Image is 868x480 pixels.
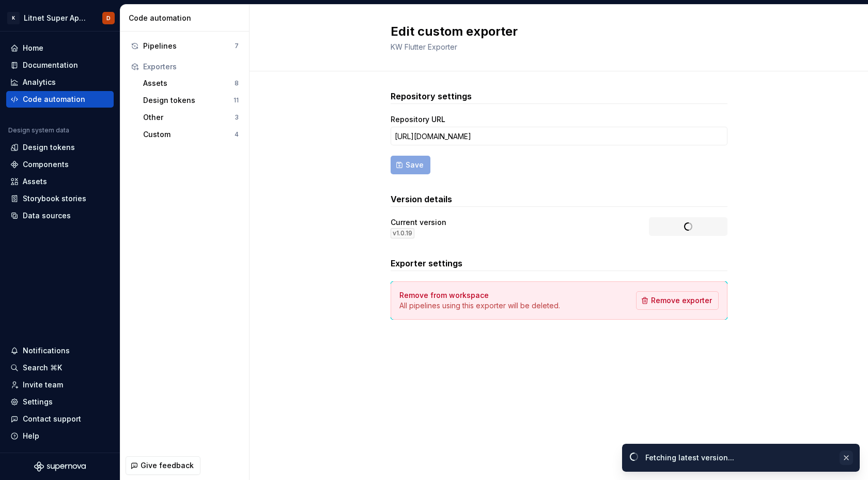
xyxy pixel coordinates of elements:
[6,428,114,444] button: Help
[143,95,234,106] div: Design tokens
[23,380,63,390] div: Invite team
[391,193,727,205] h3: Version details
[34,461,86,472] svg: Supernova Logo
[6,394,114,410] a: Settings
[391,42,457,51] span: KW Flutter Exporter
[6,207,114,224] a: Data sources
[6,377,114,393] a: Invite team
[23,94,85,104] div: Code automation
[23,431,39,441] div: Help
[6,359,114,376] button: Search ⌘K
[143,78,235,88] div: Assets
[126,456,200,475] button: Give feedback
[235,113,239,122] div: 3
[391,257,727,269] h3: Exporter settings
[139,75,243,92] button: Assets8
[139,92,243,109] button: Design tokens11
[23,60,78,70] div: Documentation
[141,460,194,471] span: Give feedback
[23,414,81,424] div: Contact support
[23,176,47,187] div: Assets
[6,173,114,190] a: Assets
[636,291,719,310] button: Remove exporter
[23,77,56,87] div: Analytics
[139,109,243,126] button: Other3
[23,363,62,373] div: Search ⌘K
[23,159,69,170] div: Components
[23,43,43,53] div: Home
[7,12,20,24] div: K
[2,7,118,29] button: KLitnet Super App 2.0.D
[8,126,69,134] div: Design system data
[391,23,715,40] h2: Edit custom exporter
[139,126,243,143] button: Custom4
[391,114,445,125] label: Repository URL
[127,38,243,54] button: Pipelines7
[23,193,86,204] div: Storybook stories
[106,14,111,22] div: D
[6,139,114,156] a: Design tokens
[651,295,712,306] span: Remove exporter
[6,342,114,359] button: Notifications
[143,129,235,140] div: Custom
[23,142,75,153] div: Design tokens
[6,156,114,173] a: Components
[235,79,239,87] div: 8
[23,346,70,356] div: Notifications
[399,290,489,301] h4: Remove from workspace
[23,211,71,221] div: Data sources
[391,90,727,102] h3: Repository settings
[645,453,833,463] div: Fetching latest version...
[129,13,245,23] div: Code automation
[391,228,414,238] div: v 1.0.19
[399,301,560,311] p: All pipelines using this exporter will be deleted.
[6,190,114,207] a: Storybook stories
[143,41,235,51] div: Pipelines
[143,112,235,123] div: Other
[235,42,239,50] div: 7
[24,13,90,23] div: Litnet Super App 2.0.
[6,57,114,73] a: Documentation
[6,411,114,427] button: Contact support
[234,96,239,104] div: 11
[6,74,114,91] a: Analytics
[391,217,446,228] div: Current version
[235,130,239,139] div: 4
[6,40,114,56] a: Home
[6,91,114,108] a: Code automation
[23,397,53,407] div: Settings
[143,62,239,72] div: Exporters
